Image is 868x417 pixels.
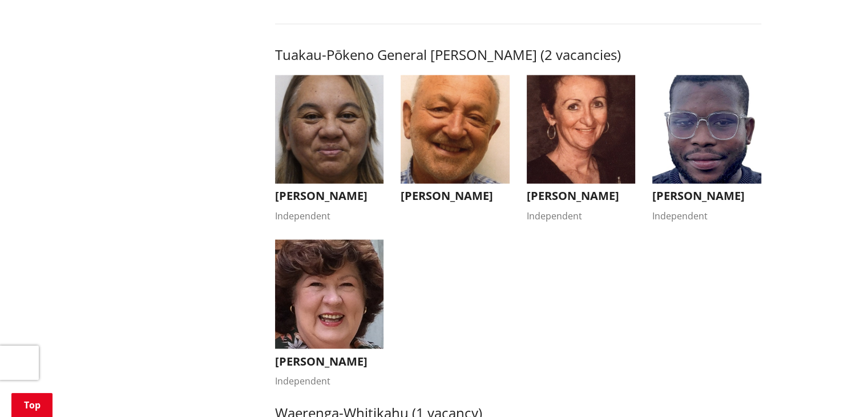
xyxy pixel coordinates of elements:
[527,209,636,222] div: Independent
[527,75,636,184] img: WO-W-TP__HENDERSON_S__vus9z
[275,374,384,387] div: Independent
[401,75,510,184] img: WO-W-TP__REEVE_V__6x2wf
[401,189,510,203] h3: [PERSON_NAME]
[652,75,761,223] button: [PERSON_NAME] Independent
[275,239,384,348] img: WO-W-TP__HEATH_B__MN23T
[527,75,636,223] button: [PERSON_NAME] Independent
[275,209,384,222] div: Independent
[11,393,53,417] a: Top
[275,75,384,184] img: WO-W-TP__NGATAKI_K__WZbRj
[652,75,761,184] img: WO-W-TP__RODRIGUES_F__FYycs
[275,239,384,387] button: [PERSON_NAME] Independent
[275,47,761,63] h3: Tuakau-Pōkeno General [PERSON_NAME] (2 vacancies)
[652,189,761,203] h3: [PERSON_NAME]
[275,189,384,203] h3: [PERSON_NAME]
[275,75,384,223] button: [PERSON_NAME] Independent
[815,369,857,410] iframe: Messenger Launcher
[652,209,761,222] div: Independent
[527,189,636,203] h3: [PERSON_NAME]
[401,75,510,209] button: [PERSON_NAME]
[275,354,384,368] h3: [PERSON_NAME]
